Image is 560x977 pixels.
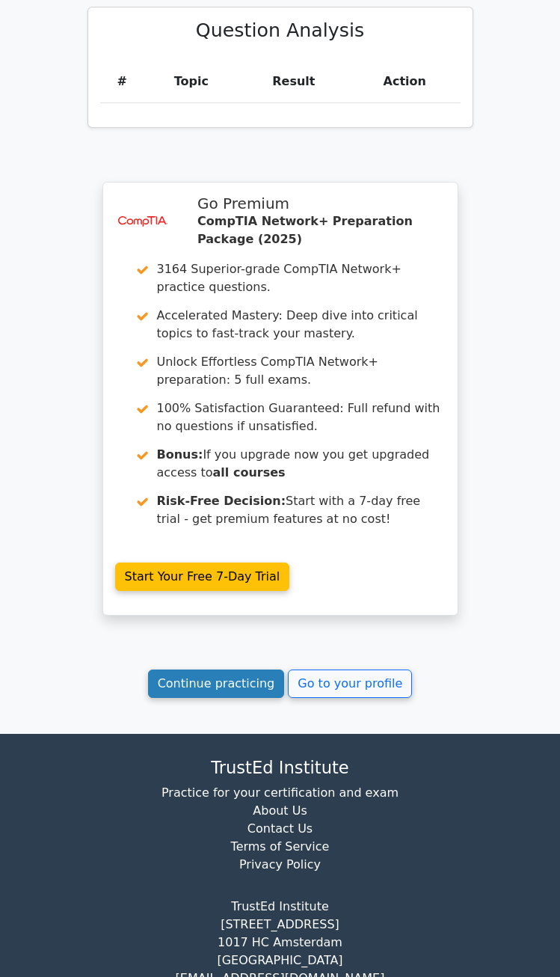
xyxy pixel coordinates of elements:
[231,839,330,854] a: Terms of Service
[253,803,307,818] a: About Us
[239,857,321,872] a: Privacy Policy
[247,821,313,836] a: Contact Us
[148,670,285,698] a: Continue practicing
[115,563,290,591] a: Start Your Free 7-Day Trial
[349,61,461,103] th: Action
[144,61,239,103] th: Topic
[288,670,412,698] a: Go to your profile
[239,61,349,103] th: Result
[100,61,144,103] th: #
[100,19,461,42] h3: Question Analysis
[161,785,399,800] a: Practice for your certification and exam
[87,758,473,778] h4: TrustEd Institute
